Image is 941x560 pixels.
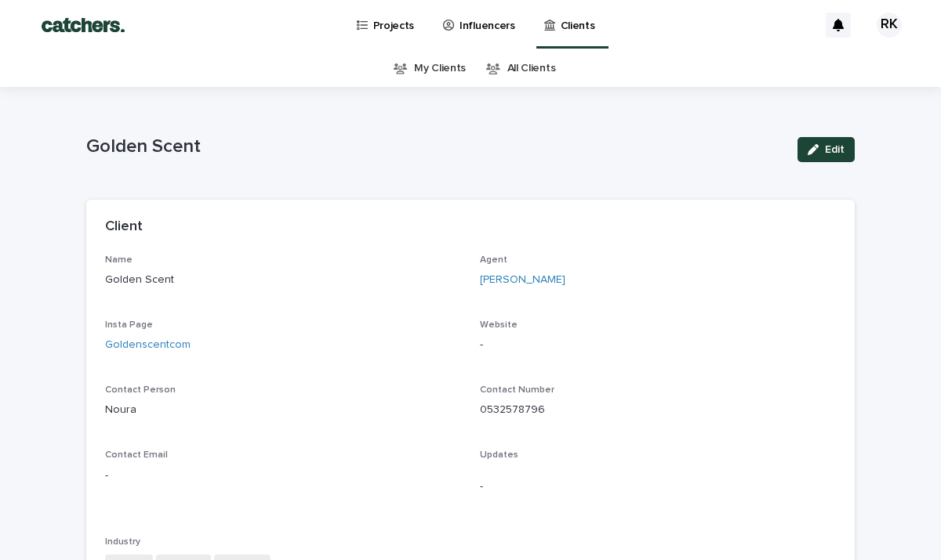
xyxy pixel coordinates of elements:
[105,402,461,418] p: Noura
[105,385,176,395] span: Contact Person
[414,50,466,87] a: My Clients
[105,272,461,288] p: Golden Scent
[480,479,836,495] p: -
[507,50,556,87] a: All Clients
[105,339,191,350] a: Goldenscentcom
[480,404,545,415] a: 0532578796
[480,320,518,330] span: Website
[480,337,836,353] p: -
[105,450,168,460] span: Contact Email
[86,135,785,158] p: Golden Scent
[480,255,507,265] span: Agent
[31,9,135,41] img: BTdGiKtkTjWbRbtFPD8W
[105,537,140,547] span: Industry
[105,468,461,484] p: -
[480,385,554,395] span: Contact Number
[480,272,565,288] a: [PERSON_NAME]
[877,13,902,38] div: RK
[105,320,153,330] span: Insta Page
[825,144,845,155] span: Edit
[105,255,133,265] span: Name
[105,219,143,236] h2: Client
[480,450,518,460] span: Updates
[797,137,855,162] button: Edit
